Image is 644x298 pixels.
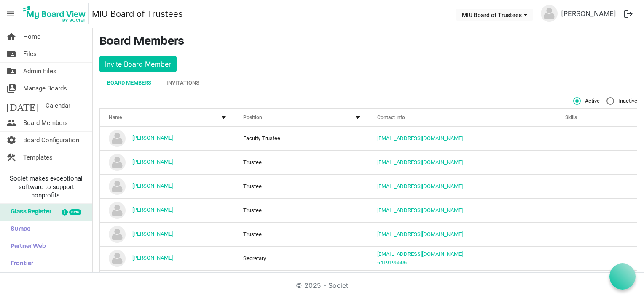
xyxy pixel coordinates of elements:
[368,127,556,150] td: akouider@miu.edu is template cell column header Contact Info
[234,246,369,270] td: Secretary column header Position
[234,270,369,294] td: Trustee column header Position
[132,159,173,165] a: [PERSON_NAME]
[573,97,600,105] span: Active
[100,174,234,198] td: Brian Levine is template cell column header Name
[4,174,89,200] span: Societ makes exceptional software to support nonprofits.
[377,183,463,189] a: [EMAIL_ADDRESS][DOMAIN_NAME]
[234,198,369,222] td: Trustee column header Position
[132,183,173,189] a: [PERSON_NAME]
[368,222,556,246] td: cking@miu.edu is template cell column header Contact Info
[21,3,92,24] a: My Board View Logo
[23,132,79,149] span: Board Configuration
[92,5,183,22] a: MIU Board of Trustees
[558,5,620,22] a: [PERSON_NAME]
[100,246,234,270] td: Elaine Guthrie is template cell column header Name
[132,207,173,213] a: [PERSON_NAME]
[368,174,556,198] td: blevine@tm.org is template cell column header Contact Info
[556,198,637,222] td: is template cell column header Skills
[234,127,369,150] td: Faculty Trustee column header Position
[109,154,126,171] img: no-profile-picture.svg
[541,5,558,22] img: no-profile-picture.svg
[377,159,463,165] a: [EMAIL_ADDRESS][DOMAIN_NAME]
[107,79,151,87] div: Board Members
[6,80,16,97] span: switch_account
[377,251,463,257] a: [EMAIL_ADDRESS][DOMAIN_NAME]
[23,80,67,97] span: Manage Boards
[23,114,68,131] span: Board Members
[100,198,234,222] td: Bruce Currivan is template cell column header Name
[556,127,637,150] td: is template cell column header Skills
[6,221,30,238] span: Sumac
[377,114,405,120] span: Contact Info
[109,178,126,195] img: no-profile-picture.svg
[99,75,637,90] div: tab-header
[556,174,637,198] td: is template cell column header Skills
[132,255,173,261] a: [PERSON_NAME]
[3,6,19,22] span: menu
[109,114,122,120] span: Name
[69,209,81,215] div: new
[368,150,556,174] td: yingwu.zhong@funplus.com is template cell column header Contact Info
[99,56,177,72] button: Invite Board Member
[620,5,637,23] button: logout
[456,9,533,21] button: MIU Board of Trustees dropdownbutton
[368,198,556,222] td: bcurrivan@gmail.com is template cell column header Contact Info
[565,114,577,120] span: Skills
[6,114,16,131] span: people
[100,222,234,246] td: Carolyn King is template cell column header Name
[234,222,369,246] td: Trustee column header Position
[100,150,234,174] td: andy zhong is template cell column header Name
[6,97,39,114] span: [DATE]
[6,28,16,45] span: home
[23,28,40,45] span: Home
[377,259,407,266] a: 6419195506
[6,63,16,80] span: folder_shared
[377,231,463,237] a: [EMAIL_ADDRESS][DOMAIN_NAME]
[109,250,126,267] img: no-profile-picture.svg
[99,35,637,49] h3: Board Members
[234,150,369,174] td: Trustee column header Position
[6,149,16,166] span: construction
[556,150,637,174] td: is template cell column header Skills
[6,204,51,221] span: Glass Register
[23,63,56,80] span: Admin Files
[6,255,33,272] span: Frontier
[6,238,46,255] span: Partner Web
[23,149,53,166] span: Templates
[368,246,556,270] td: boardoftrustees@miu.edu6419195506 is template cell column header Contact Info
[368,270,556,294] td: rajachancellor@maharishi.net is template cell column header Contact Info
[556,246,637,270] td: is template cell column header Skills
[100,270,234,294] td: Howard "Chancellor" Chandler is template cell column header Name
[132,231,173,237] a: [PERSON_NAME]
[166,79,199,87] div: Invitations
[21,3,89,24] img: My Board View Logo
[23,45,37,62] span: Files
[296,281,348,290] a: © 2025 - Societ
[109,226,126,243] img: no-profile-picture.svg
[109,130,126,147] img: no-profile-picture.svg
[100,127,234,150] td: Amine Kouider is template cell column header Name
[606,97,637,105] span: Inactive
[556,270,637,294] td: is template cell column header Skills
[243,114,262,120] span: Position
[46,97,70,114] span: Calendar
[6,45,16,62] span: folder_shared
[6,132,16,149] span: settings
[234,174,369,198] td: Trustee column header Position
[132,135,173,141] a: [PERSON_NAME]
[377,207,463,213] a: [EMAIL_ADDRESS][DOMAIN_NAME]
[556,222,637,246] td: is template cell column header Skills
[109,202,126,219] img: no-profile-picture.svg
[377,135,463,141] a: [EMAIL_ADDRESS][DOMAIN_NAME]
